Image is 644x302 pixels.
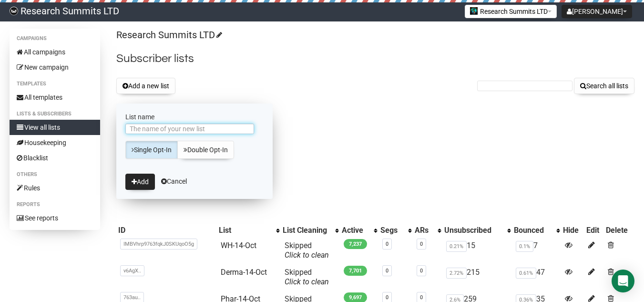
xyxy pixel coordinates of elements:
[512,224,561,237] th: Bounced: No sort applied, activate to apply an ascending sort
[444,226,502,235] div: Unsubscribed
[442,224,512,237] th: Unsubscribed: No sort applied, activate to apply an ascending sort
[465,5,557,18] button: Research Summits LTD
[125,113,264,121] label: List name
[415,226,433,235] div: ARs
[161,177,187,185] a: Cancel
[10,210,100,226] a: See reports
[380,226,403,235] div: Segs
[118,226,215,235] div: ID
[116,50,634,67] h2: Subscriber lists
[512,237,561,264] td: 7
[10,78,100,90] li: Templates
[10,135,100,150] a: Housekeeping
[125,141,178,159] a: Single Opt-In
[386,294,388,301] a: 0
[470,7,478,15] img: 2.jpg
[120,239,197,250] span: IMBVhrp9763fqkJ0SKUqoO5g
[10,180,100,196] a: Rules
[413,224,443,237] th: ARs: No sort applied, activate to apply an ascending sort
[177,141,234,159] a: Double Opt-In
[116,224,217,237] th: ID: No sort applied, sorting is disabled
[514,226,552,235] div: Bounced
[219,226,271,235] div: List
[116,29,221,41] a: Research Summits LTD
[386,241,388,247] a: 0
[10,90,100,105] a: All templates
[562,5,632,18] button: [PERSON_NAME]
[125,124,254,134] input: The name of your new list
[420,268,423,274] a: 0
[516,268,536,279] span: 0.61%
[285,268,329,286] span: Skipped
[281,224,340,237] th: List Cleaning: No sort applied, activate to apply an ascending sort
[344,239,367,249] span: 7,237
[342,226,369,235] div: Active
[574,78,634,94] button: Search all lists
[604,224,634,237] th: Delete: No sort applied, sorting is disabled
[10,33,100,44] li: Campaigns
[10,150,100,166] a: Blacklist
[285,250,329,260] a: Click to clean
[446,241,467,252] span: 0.21%
[285,241,329,260] span: Skipped
[10,60,100,75] a: New campaign
[116,78,175,94] button: Add a new list
[340,224,379,237] th: Active: No sort applied, activate to apply an ascending sort
[420,294,423,301] a: 0
[10,120,100,135] a: View all lists
[10,169,100,180] li: Others
[442,237,512,264] td: 15
[442,264,512,291] td: 215
[344,266,367,276] span: 7,701
[221,268,267,277] a: Derma-14-Oct
[10,7,18,15] img: bccbfd5974049ef095ce3c15df0eef5a
[120,265,144,276] span: v6AgX..
[512,264,561,291] td: 47
[217,224,281,237] th: List: No sort applied, activate to apply an ascending sort
[516,241,533,252] span: 0.1%
[420,241,423,247] a: 0
[285,277,329,286] a: Click to clean
[606,226,633,235] div: Delete
[221,241,256,250] a: WH-14-Oct
[10,44,100,60] a: All campaigns
[612,270,634,292] div: Open Intercom Messenger
[586,226,602,235] div: Edit
[446,268,467,279] span: 2.72%
[386,268,388,274] a: 0
[10,199,100,210] li: Reports
[563,226,583,235] div: Hide
[10,108,100,120] li: Lists & subscribers
[584,224,604,237] th: Edit: No sort applied, sorting is disabled
[378,224,412,237] th: Segs: No sort applied, activate to apply an ascending sort
[125,174,155,190] button: Add
[561,224,584,237] th: Hide: No sort applied, sorting is disabled
[283,226,330,235] div: List Cleaning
